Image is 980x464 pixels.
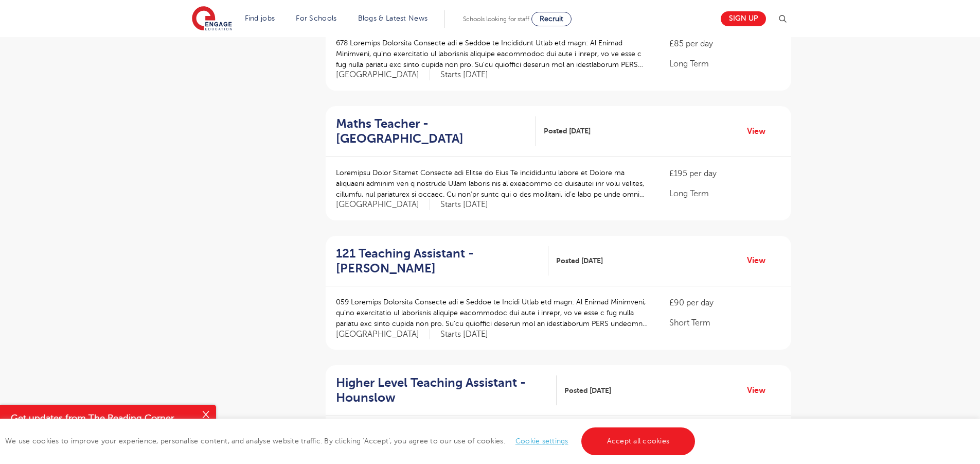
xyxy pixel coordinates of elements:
[336,246,540,276] h2: 121 Teaching Assistant - [PERSON_NAME]
[747,254,773,267] a: View
[336,246,548,276] a: 121 Teaching Assistant - [PERSON_NAME]
[336,167,649,200] p: Loremipsu Dolor Sitamet Consecte adi Elitse do Eius Te incididuntu labore et Dolore ma aliquaeni ...
[531,12,572,26] a: Recruit
[515,437,568,445] a: Cookie settings
[564,385,611,396] span: Posted [DATE]
[669,38,780,50] p: £85 per day
[669,317,780,329] p: Short Term
[336,329,430,340] span: [GEOGRAPHIC_DATA]
[336,70,430,80] span: [GEOGRAPHIC_DATA]
[440,70,488,80] p: Starts [DATE]
[747,125,773,138] a: View
[336,199,430,210] span: [GEOGRAPHIC_DATA]
[11,412,194,425] h4: Get updates from The Reading Corner
[747,384,773,397] a: View
[721,11,766,26] a: Sign up
[556,255,603,266] span: Posted [DATE]
[669,297,780,309] p: £90 per day
[463,15,529,23] span: Schools looking for staff
[336,116,528,146] h2: Maths Teacher - [GEOGRAPHIC_DATA]
[544,126,591,136] span: Posted [DATE]
[440,329,488,340] p: Starts [DATE]
[296,14,336,22] a: For Schools
[245,14,275,22] a: Find jobs
[336,297,649,329] p: 059 Loremips Dolorsita Consecte adi e Seddoe te Incidi Utlab etd magn: Al Enimad Minimveni, qu’no...
[669,167,780,180] p: £195 per day
[336,116,536,146] a: Maths Teacher - [GEOGRAPHIC_DATA]
[336,375,557,405] a: Higher Level Teaching Assistant - Hounslow
[5,437,698,445] span: We use cookies to improve your experience, personalise content, and analyse website traffic. By c...
[192,6,232,32] img: Engage Education
[669,187,780,200] p: Long Term
[358,14,428,22] a: Blogs & Latest News
[195,405,216,425] button: Close
[440,199,488,210] p: Starts [DATE]
[336,38,649,70] p: 678 Loremips Dolorsita Consecte adi e Seddoe te Incididunt Utlab etd magn: Al Enimad Minimveni, q...
[540,15,563,23] span: Recruit
[336,375,548,405] h2: Higher Level Teaching Assistant - Hounslow
[669,58,780,70] p: Long Term
[581,427,696,455] a: Accept all cookies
